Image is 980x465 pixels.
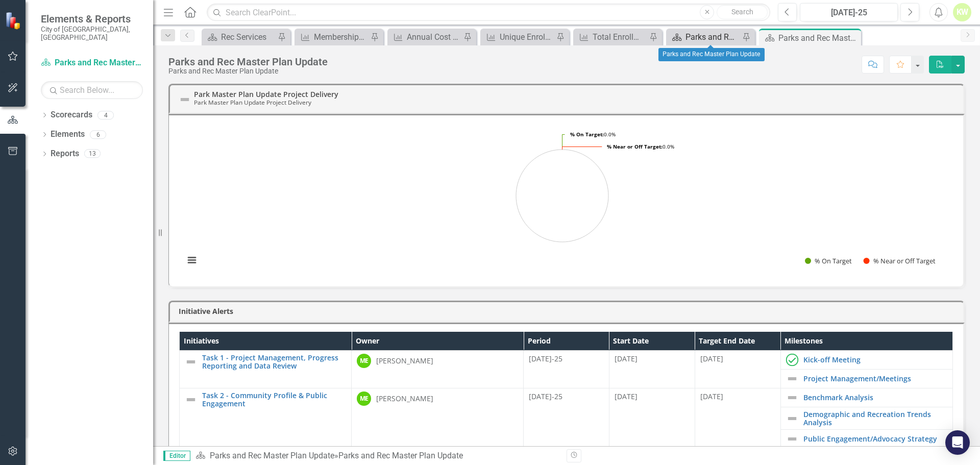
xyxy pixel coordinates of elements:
[570,131,604,138] tspan: % On Target:
[51,148,79,160] a: Reports
[615,354,638,363] span: [DATE]
[717,5,768,19] button: Search
[570,131,616,138] text: 0.0%
[202,354,346,370] a: Task 1 - Project Management, Progress Reporting and Data Review
[615,391,638,401] span: [DATE]
[41,13,143,25] span: Elements & Reports
[669,31,740,43] a: Parks and Rec Master Plan Update
[805,256,852,265] button: Show % On Target
[803,375,947,382] a: Project Management/Meetings
[800,3,898,21] button: [DATE]-25
[179,307,958,315] h3: Initiative Alerts
[778,32,859,44] div: Parks and Rec Master Plan Update
[786,354,798,366] img: Completed
[786,433,798,445] img: Not Defined
[780,351,952,370] td: Double-Click to Edit Right Click for Context Menu
[195,450,559,462] div: »
[51,109,92,121] a: Scorecards
[221,31,275,43] div: Rec Services
[390,31,461,43] a: Annual Cost Recovery
[194,98,311,106] small: Park Master Plan Update Project Delivery
[207,4,770,21] input: Search ClearPoint...
[90,130,106,139] div: 6
[338,451,463,460] div: Parks and Rec Master Plan Update
[194,89,338,99] a: Park Master Plan Update Project Delivery
[204,31,275,43] a: Rec Services
[168,67,328,75] div: Parks and Rec Master Plan Update
[786,373,798,385] img: Not Defined
[202,391,346,407] a: Task 2 - Community Profile & Public Engagement
[51,129,85,140] a: Elements
[576,31,647,43] a: Total Enrollment
[700,391,723,401] span: [DATE]
[945,430,970,455] div: Open Intercom Messenger
[803,410,947,426] a: Demographic and Recreation Trends Analysis
[593,31,647,43] div: Total Enrollment
[500,31,554,43] div: Unique Enrollment
[185,356,197,368] img: Not Defined
[864,256,936,265] button: Show % Near or Off Target
[700,354,723,363] span: [DATE]
[529,391,604,402] div: [DATE]-25
[41,25,143,42] small: City of [GEOGRAPHIC_DATA], [GEOGRAPHIC_DATA]
[357,354,371,368] div: ME
[376,356,433,366] div: [PERSON_NAME]
[695,351,780,388] td: Double-Click to Edit
[168,56,328,67] div: Parks and Rec Master Plan Update
[483,31,554,43] a: Unique Enrollment
[658,48,765,61] div: Parks and Rec Master Plan Update
[297,31,368,43] a: Memberships - Outdoor Pools
[163,451,190,461] span: Editor
[314,31,368,43] div: Memberships - Outdoor Pools
[609,351,695,388] td: Double-Click to Edit
[786,412,798,425] img: Not Defined
[803,7,894,19] div: [DATE]-25
[803,356,947,363] a: Kick-off Meeting
[352,351,524,388] td: Double-Click to Edit
[180,351,352,388] td: Double-Click to Edit Right Click for Context Menu
[41,81,143,99] input: Search Below...
[607,143,674,150] text: 0.0%
[780,407,952,430] td: Double-Click to Edit Right Click for Context Menu
[780,370,952,388] td: Double-Click to Edit Right Click for Context Menu
[407,31,461,43] div: Annual Cost Recovery
[179,123,945,276] svg: Interactive chart
[786,391,798,404] img: Not Defined
[185,253,199,267] button: View chart menu, Chart
[376,394,433,404] div: [PERSON_NAME]
[357,391,371,406] div: ME
[529,354,604,364] div: [DATE]-25
[5,12,23,30] img: ClearPoint Strategy
[803,394,947,401] a: Benchmark Analysis
[953,3,971,21] button: KW
[685,31,740,43] div: Parks and Rec Master Plan Update
[607,143,663,150] tspan: % Near or Off Target:
[179,123,953,276] div: Chart. Highcharts interactive chart.
[185,394,197,406] img: Not Defined
[84,150,101,158] div: 13
[731,8,753,16] span: Search
[803,435,947,443] a: Public Engagement/Advocacy Strategy
[210,451,334,460] a: Parks and Rec Master Plan Update
[780,388,952,407] td: Double-Click to Edit Right Click for Context Menu
[97,111,114,119] div: 4
[41,57,143,69] a: Parks and Rec Master Plan Update
[179,93,191,106] img: Not Defined
[780,429,952,448] td: Double-Click to Edit Right Click for Context Menu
